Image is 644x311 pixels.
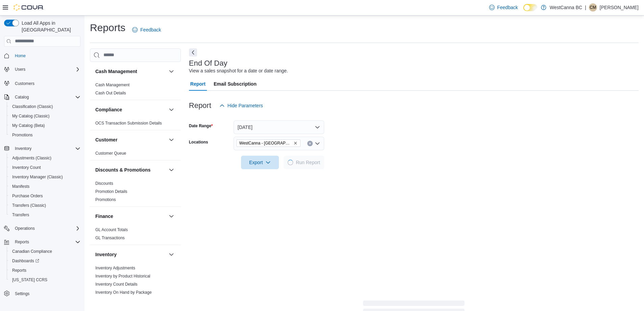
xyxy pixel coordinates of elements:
[12,104,53,109] span: Classification (Classic)
[12,277,47,283] span: [US_STATE] CCRS
[296,159,320,166] span: Run Report
[12,79,80,87] span: Customers
[189,102,211,110] h3: Report
[95,227,128,232] a: GL Account Totals
[95,197,116,202] a: Promotions
[9,266,80,274] span: Reports
[7,275,83,285] button: [US_STATE] CCRS
[15,239,29,245] span: Reports
[12,51,80,60] span: Home
[95,213,166,220] button: Finance
[600,3,639,12] p: [PERSON_NAME]
[9,121,48,130] a: My Catalog (Beta)
[95,265,135,271] span: Inventory Adjustments
[189,123,213,129] label: Date Range
[15,291,29,296] span: Settings
[214,77,257,91] span: Email Subscription
[7,111,83,121] button: My Catalog (Classic)
[1,289,83,298] button: Settings
[95,213,113,220] h3: Finance
[12,93,80,101] span: Catalog
[95,251,166,258] button: Inventory
[228,102,263,109] span: Hide Parameters
[1,78,83,88] button: Customers
[12,249,52,254] span: Canadian Compliance
[590,3,596,12] span: CM
[9,103,56,111] a: Classification (Classic)
[12,132,33,138] span: Promotions
[90,179,181,206] div: Discounts & Promotions
[486,1,521,14] a: Feedback
[293,141,297,145] button: Remove WestCanna - Broadway from selection in this group
[7,210,83,220] button: Transfers
[129,23,164,37] a: Feedback
[95,181,113,186] a: Discounts
[7,163,83,172] button: Inventory Count
[9,276,50,284] a: [US_STATE] CCRS
[95,121,162,126] a: OCS Transaction Submission Details
[95,136,166,143] button: Customer
[15,146,31,151] span: Inventory
[12,184,29,189] span: Manifests
[9,257,80,265] span: Dashboards
[9,211,80,219] span: Transfers
[95,274,150,279] a: Inventory by Product Historical
[217,99,266,112] button: Hide Parameters
[9,112,52,120] a: My Catalog (Classic)
[167,136,175,144] button: Customer
[239,140,292,147] span: WestCanna - [GEOGRAPHIC_DATA]
[9,247,80,256] span: Canadian Compliance
[7,201,83,210] button: Transfers (Classic)
[12,238,32,246] button: Reports
[167,212,175,220] button: Finance
[12,212,29,218] span: Transfers
[9,182,80,191] span: Manifests
[288,160,293,165] span: Loading
[1,51,83,61] button: Home
[12,52,28,60] a: Home
[95,266,135,270] a: Inventory Adjustments
[95,189,127,194] span: Promotion Details
[12,113,50,119] span: My Catalog (Classic)
[15,53,26,59] span: Home
[7,153,83,163] button: Adjustments (Classic)
[167,67,175,75] button: Cash Management
[95,166,150,173] h3: Discounts & Promotions
[1,224,83,233] button: Operations
[9,182,32,191] a: Manifests
[9,154,54,162] a: Adjustments (Classic)
[7,191,83,201] button: Purchase Orders
[9,276,80,284] span: Washington CCRS
[241,156,279,169] button: Export
[12,165,41,170] span: Inventory Count
[7,130,83,140] button: Promotions
[523,4,538,11] input: Dark Mode
[140,26,161,33] span: Feedback
[95,120,162,126] span: OCS Transaction Submission Details
[95,106,122,113] h3: Compliance
[9,192,46,200] a: Purchase Orders
[167,106,175,114] button: Compliance
[15,94,29,100] span: Catalog
[12,80,37,88] a: Customers
[497,4,518,11] span: Feedback
[95,68,137,75] h3: Cash Management
[12,224,80,232] span: Operations
[9,154,80,162] span: Adjustments (Classic)
[9,201,80,209] span: Transfers (Classic)
[9,112,80,120] span: My Catalog (Classic)
[523,11,524,12] span: Dark Mode
[95,106,166,113] button: Compliance
[585,3,586,12] p: |
[12,268,26,273] span: Reports
[95,151,126,156] a: Customer Queue
[1,65,83,74] button: Users
[315,141,320,146] button: Open list of options
[95,91,126,95] a: Cash Out Details
[245,156,275,169] span: Export
[95,83,129,87] a: Cash Management
[12,289,80,298] span: Settings
[7,266,83,275] button: Reports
